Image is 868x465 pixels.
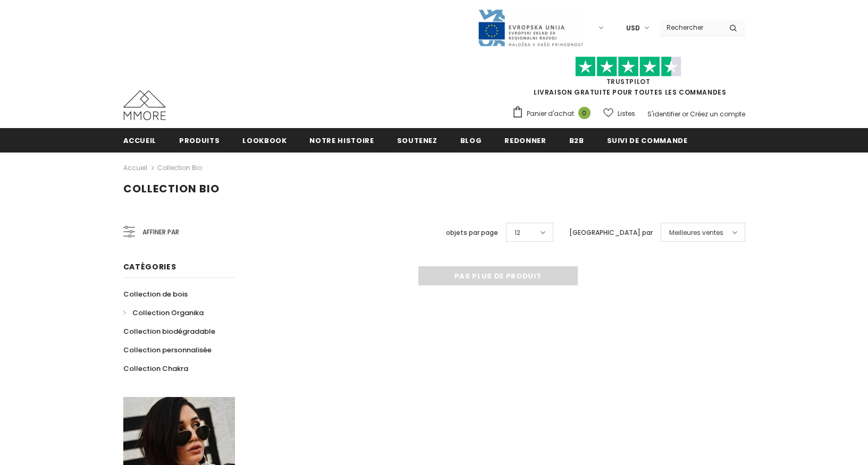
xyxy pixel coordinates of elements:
a: Collection Organika [123,303,204,322]
a: Accueil [123,162,147,174]
span: B2B [569,136,584,146]
a: soutenez [397,128,437,152]
span: 12 [515,227,520,238]
span: Lookbook [242,136,286,146]
a: TrustPilot [606,77,651,86]
input: Search Site [660,20,721,35]
a: Blog [460,128,482,152]
span: Produits [179,136,220,146]
a: Suivi de commande [607,128,688,152]
a: Collection de bois [123,285,188,303]
span: Collection Bio [123,181,220,196]
a: Notre histoire [309,128,374,152]
a: Accueil [123,128,157,152]
img: Faites confiance aux étoiles pilotes [575,56,681,77]
a: B2B [569,128,584,152]
span: soutenez [397,136,437,146]
span: USD [626,23,640,33]
span: Accueil [123,136,157,146]
span: Meilleures ventes [669,227,723,238]
span: Collection biodégradable [123,326,215,336]
a: Panier d'achat 0 [512,106,596,122]
span: Catégories [123,261,176,272]
a: Lookbook [242,128,286,152]
span: Panier d'achat [527,108,574,119]
span: Listes [618,108,635,119]
span: 0 [578,107,591,119]
span: Collection Organika [132,308,204,318]
a: Créez un compte [690,109,745,119]
span: Redonner [504,136,546,146]
span: Blog [460,136,482,146]
a: Listes [603,104,635,123]
a: Collection Bio [157,163,202,172]
label: objets par page [446,227,498,238]
img: Javni Razpis [477,9,584,47]
a: Redonner [504,128,546,152]
a: Collection personnalisée [123,341,212,359]
a: Produits [179,128,220,152]
span: Notre histoire [309,136,374,146]
label: [GEOGRAPHIC_DATA] par [569,227,653,238]
span: Collection de bois [123,289,188,299]
span: Suivi de commande [607,136,688,146]
span: or [682,109,688,119]
span: Affiner par [142,226,179,238]
span: LIVRAISON GRATUITE POUR TOUTES LES COMMANDES [512,61,745,97]
a: Collection Chakra [123,359,188,378]
span: Collection Chakra [123,363,188,374]
img: Cas MMORE [123,90,166,120]
a: S'identifier [647,109,680,119]
a: Javni Razpis [477,23,584,32]
a: Collection biodégradable [123,322,215,341]
span: Collection personnalisée [123,345,212,355]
